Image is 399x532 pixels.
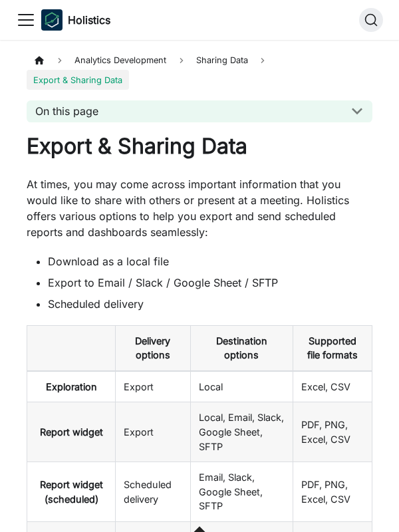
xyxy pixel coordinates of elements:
th: Supported file formats [293,325,372,371]
li: Download as a local file [48,253,372,269]
td: Excel, CSV [293,371,372,402]
b: Holistics [68,12,110,28]
span: Sharing Data [190,51,255,70]
button: On this page [27,100,372,122]
td: Local, Email, Slack, Google Sheet, SFTP [190,402,293,462]
p: At times, you may come across important information that you would like to share with others or p... [27,176,372,240]
li: Scheduled delivery [48,296,372,312]
td: PDF, PNG, Excel, CSV [293,402,372,462]
th: Destination options [190,325,293,371]
nav: Breadcrumbs [27,51,372,90]
th: Delivery options [116,325,190,371]
button: Search (Command+K) [359,8,383,32]
td: Local [190,371,293,402]
td: PDF, PNG, Excel, CSV [293,462,372,522]
span: Analytics Development [68,51,173,70]
button: Toggle navigation bar [16,10,36,30]
li: Export to Email / Slack / Google Sheet / SFTP [48,275,372,291]
img: Holistics [41,9,63,31]
td: Export [116,402,190,462]
a: Home page [27,51,52,70]
th: Exploration [27,371,116,402]
td: Email, Slack, Google Sheet, SFTP [190,462,293,522]
span: Export & Sharing Data [27,70,129,89]
a: HolisticsHolisticsHolistics [41,9,110,31]
td: Scheduled delivery [116,462,190,522]
td: Export [116,371,190,402]
h1: Export & Sharing Data [27,133,372,160]
th: Report widget (scheduled) [27,462,116,522]
th: Report widget [27,402,116,462]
